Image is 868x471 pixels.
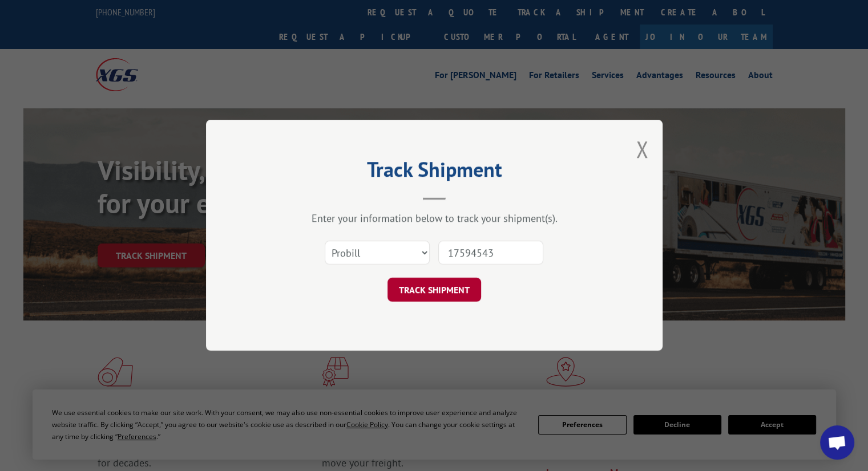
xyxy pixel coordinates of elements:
[263,212,605,225] div: Enter your information below to track your shipment(s).
[636,134,648,164] button: Close modal
[438,241,543,265] input: Number(s)
[263,161,605,183] h2: Track Shipment
[820,425,854,460] a: Open chat
[387,278,481,302] button: TRACK SHIPMENT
